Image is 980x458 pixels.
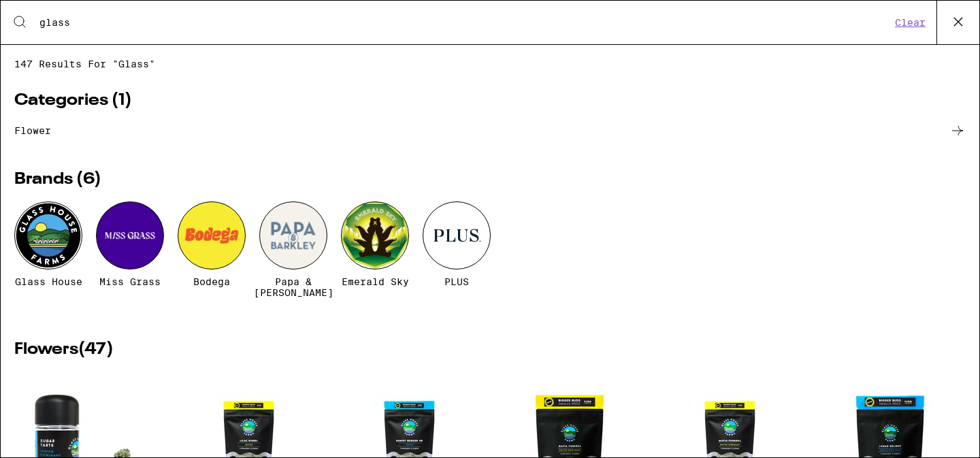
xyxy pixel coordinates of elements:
[14,122,966,139] a: flower
[444,276,469,287] span: PLUS
[193,276,230,287] span: Bodega
[14,93,966,109] h2: Categories ( 1 )
[14,59,966,69] span: 147 results for "glass"
[99,276,161,287] span: Miss Grass
[39,16,891,29] input: Search for products & categories
[15,276,82,287] span: Glass House
[891,16,930,29] button: Clear
[342,276,409,287] span: Emerald Sky
[8,10,98,20] span: Hi. Need any help?
[254,276,333,298] span: Papa & [PERSON_NAME]
[14,171,966,188] h2: Brands ( 6 )
[14,342,966,358] h2: Flowers ( 47 )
